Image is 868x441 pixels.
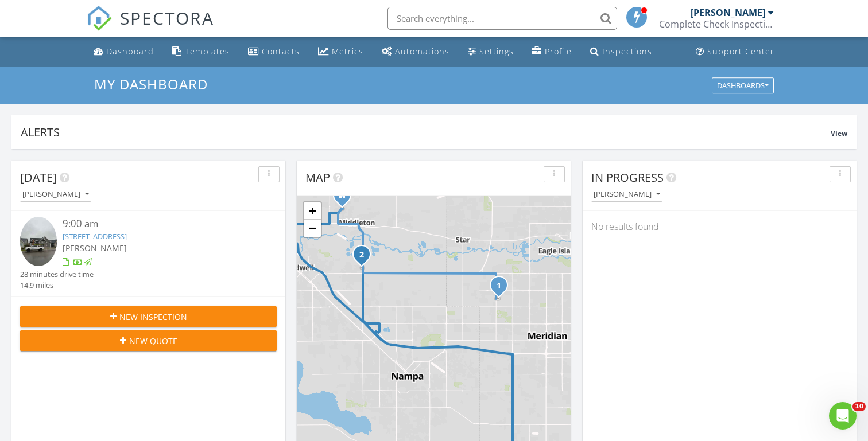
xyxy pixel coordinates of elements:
[829,402,857,430] iframe: Intercom live chat
[185,46,230,57] div: Templates
[717,81,769,89] div: Dashboards
[594,190,660,198] div: [PERSON_NAME]
[120,6,214,30] span: SPECTORA
[20,306,277,327] button: New Inspection
[545,46,572,57] div: Profile
[387,7,617,30] input: Search everything...
[20,330,277,351] button: New Quote
[243,41,304,63] a: Contacts
[691,7,765,18] div: [PERSON_NAME]
[362,254,369,261] div: 11058 Maroon Bells Dr, Caldwell, ID 83605
[20,269,94,280] div: 28 minutes drive time
[342,195,349,202] div: 1789 Windmill Springs Ct, MIDDLETON Idaho 83644
[129,335,177,347] span: New Quote
[712,77,774,93] button: Dashboards
[21,124,831,140] div: Alerts
[591,170,664,185] span: In Progress
[528,41,576,63] a: Company Profile
[168,41,234,63] a: Templates
[583,211,857,242] div: No results found
[591,187,662,202] button: [PERSON_NAME]
[63,217,255,231] div: 9:00 am
[831,128,847,138] span: View
[602,46,652,57] div: Inspections
[63,243,127,253] span: [PERSON_NAME]
[106,46,154,57] div: Dashboard
[63,231,127,241] a: [STREET_ADDRESS]
[304,220,321,237] a: Zoom out
[87,6,112,31] img: The Best Home Inspection Software - Spectora
[119,311,187,323] span: New Inspection
[87,15,214,40] a: SPECTORA
[20,217,57,266] img: 8825165%2Fcover_photos%2FbUZRGizftfvpSdtXJ0mQ%2Fsmall.jpg
[304,202,321,220] a: Zoom in
[89,41,158,63] a: Dashboard
[20,170,57,185] span: [DATE]
[852,402,866,411] span: 10
[659,18,774,30] div: Complete Check Inspections, LLC
[377,41,454,63] a: Automations (Basic)
[262,46,300,57] div: Contacts
[313,41,368,63] a: Metrics
[20,187,91,202] button: [PERSON_NAME]
[305,170,330,185] span: Map
[463,41,518,63] a: Settings
[395,46,449,57] div: Automations
[22,190,89,198] div: [PERSON_NAME]
[359,251,364,259] i: 2
[479,46,514,57] div: Settings
[94,75,208,93] span: My Dashboard
[586,41,657,63] a: Inspections
[691,41,779,63] a: Support Center
[20,280,94,291] div: 14.9 miles
[499,285,506,292] div: 4557 W Sierra Madre Dr, Meridian, ID 83646
[707,46,774,57] div: Support Center
[332,46,363,57] div: Metrics
[497,282,501,290] i: 1
[20,217,277,291] a: 9:00 am [STREET_ADDRESS] [PERSON_NAME] 28 minutes drive time 14.9 miles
